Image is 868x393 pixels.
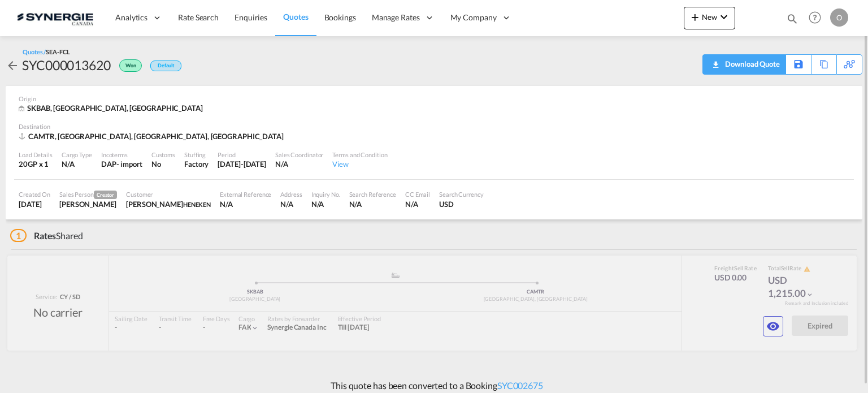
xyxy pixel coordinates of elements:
div: Terms and Condition [332,150,387,159]
div: Inquiry No. [311,190,340,198]
span: Help [805,8,824,27]
div: External Reference [220,190,271,198]
div: Customer [126,190,211,198]
div: Download Quote [722,55,780,73]
span: Enquiries [235,12,267,22]
div: N/A [220,199,271,209]
div: No [151,159,175,169]
div: Save As Template [786,55,811,74]
span: SEA-FCL [46,48,70,55]
p: This quote has been converted to a Booking [325,379,543,392]
span: Manage Rates [372,12,420,23]
span: Bookings [324,12,356,22]
div: 9 Aug 2025 [218,159,266,169]
div: Won [111,56,145,74]
div: 29 Jul 2025 [19,199,50,209]
div: N/A [62,159,92,169]
div: SKBAB, Bratislava, Asia Pacific [19,103,206,114]
span: New [688,12,731,21]
md-icon: icon-download [709,57,722,65]
div: Created On [19,190,50,198]
span: Won [125,62,139,73]
div: Default [150,61,181,71]
div: Incoterms [101,150,142,159]
div: O [830,8,848,27]
span: Analytics [115,12,147,23]
div: N/A [349,199,396,209]
div: Help [805,8,830,28]
div: Search Reference [349,190,396,198]
span: Quotes [283,12,308,21]
div: N/A [311,199,340,209]
div: CAMTR, Montreal, QC, Americas [19,131,287,141]
div: icon-magnify [786,12,798,29]
md-icon: icon-magnify [786,12,798,25]
span: Rates [34,230,57,241]
button: icon-eye [763,316,783,336]
div: Load Details [19,150,53,159]
div: Sales Person [59,190,117,199]
span: Rate Search [178,12,219,22]
div: Address [280,190,302,198]
img: 1f56c880d42311ef80fc7dca854c8e59.png [17,5,93,31]
div: Origin [19,94,849,103]
md-icon: icon-plus 400-fg [688,10,702,24]
div: Quote PDF is not available at this time [709,55,780,73]
button: icon-plus 400-fgNewicon-chevron-down [684,7,735,29]
div: Destination [19,122,849,131]
md-icon: icon-arrow-left [6,59,19,72]
span: Creator [94,191,117,199]
div: USD [439,199,484,209]
span: 1 [10,229,27,242]
div: icon-arrow-left [6,56,22,74]
div: Search Currency [439,190,484,198]
div: Factory Stuffing [184,159,209,169]
div: View [332,159,387,169]
md-icon: icon-chevron-down [717,10,731,24]
div: N/A [275,159,323,169]
div: Sales Coordinator [275,150,323,159]
md-icon: icon-eye [766,319,780,333]
a: SYC002675 [497,380,543,391]
div: Period [218,150,266,159]
div: Patricia Cassundé [126,199,211,209]
div: CC Email [405,190,430,198]
div: Shared [10,230,83,242]
span: HENEKEN [183,201,211,208]
div: - import [116,159,142,169]
div: 20GP x 1 [19,159,53,169]
div: Download Quote [709,55,780,73]
div: Customs [151,150,175,159]
div: N/A [280,199,302,209]
div: SYC000013620 [22,56,111,74]
div: Quotes /SEA-FCL [23,47,70,56]
div: Stuffing [184,150,209,159]
div: Daniel Dico [59,199,117,209]
div: DAP [101,159,116,169]
div: N/A [405,199,430,209]
span: SKBAB, [GEOGRAPHIC_DATA], [GEOGRAPHIC_DATA] [27,103,203,113]
span: My Company [450,12,497,23]
div: Cargo Type [62,150,92,159]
